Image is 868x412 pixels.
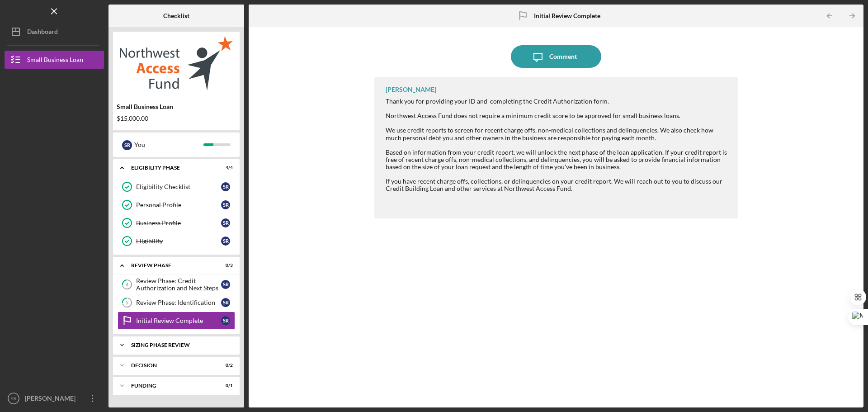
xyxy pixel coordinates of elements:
[118,294,235,312] a: 5Review Phase: IdentificationSR
[386,98,729,105] div: Thank you for providing your ID and completing the Credit Authorization form.
[136,277,221,292] div: Review Phase: Credit Authorization and Next Steps
[136,219,221,227] div: Business Profile
[117,115,236,122] div: $15,000.00
[126,300,128,306] tspan: 5
[117,103,236,110] div: Small Business Loan
[118,214,235,232] a: Business ProfileSR
[118,178,235,196] a: Eligibility ChecklistSR
[136,237,221,245] div: Eligibility
[118,312,235,330] a: Initial Review CompleteSR
[136,299,221,306] div: Review Phase: Identification
[134,137,203,152] div: You
[217,363,233,368] div: 0 / 2
[386,112,729,119] div: Northwest Access Fund does not require a minimum credit score to be approved for small business l...
[131,165,210,170] div: Eligibility Phase
[221,182,230,191] div: S R
[131,383,210,388] div: Funding
[163,12,189,19] b: Checklist
[221,218,230,227] div: S R
[27,51,83,71] div: Small Business Loan
[221,298,230,307] div: S R
[131,263,210,268] div: REVIEW PHASE
[386,86,436,93] div: [PERSON_NAME]
[5,389,104,407] button: SR[PERSON_NAME]
[131,342,228,348] div: Sizing Phase Review
[221,316,230,325] div: S R
[5,51,104,69] button: Small Business Loan
[386,127,729,141] div: We use credit reports to screen for recent charge offs, non-medical collections and delinquencies...
[10,396,16,401] text: SR
[221,200,230,209] div: S R
[217,263,233,268] div: 0 / 3
[136,317,221,324] div: Initial Review Complete
[118,196,235,214] a: Personal ProfileSR
[126,282,129,288] tspan: 4
[136,183,221,190] div: Eligibility Checklist
[27,23,58,43] div: Dashboard
[131,363,210,368] div: Decision
[217,165,233,170] div: 4 / 4
[549,45,577,68] div: Comment
[118,275,235,294] a: 4Review Phase: Credit Authorization and Next StepsSR
[217,383,233,388] div: 0 / 1
[534,12,600,19] b: Initial Review Complete
[23,389,81,410] div: [PERSON_NAME]
[386,149,729,170] div: Based on information from your credit report, we will unlock the next phase of the loan applicati...
[113,36,240,90] img: Product logo
[122,140,132,150] div: S R
[5,23,104,41] button: Dashboard
[386,178,729,192] div: If you have recent charge offs, collections, or delinquencies on your credit report. We will reac...
[136,201,221,208] div: Personal Profile
[118,232,235,250] a: EligibilitySR
[511,45,601,68] button: Comment
[221,237,230,246] div: S R
[221,280,230,289] div: S R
